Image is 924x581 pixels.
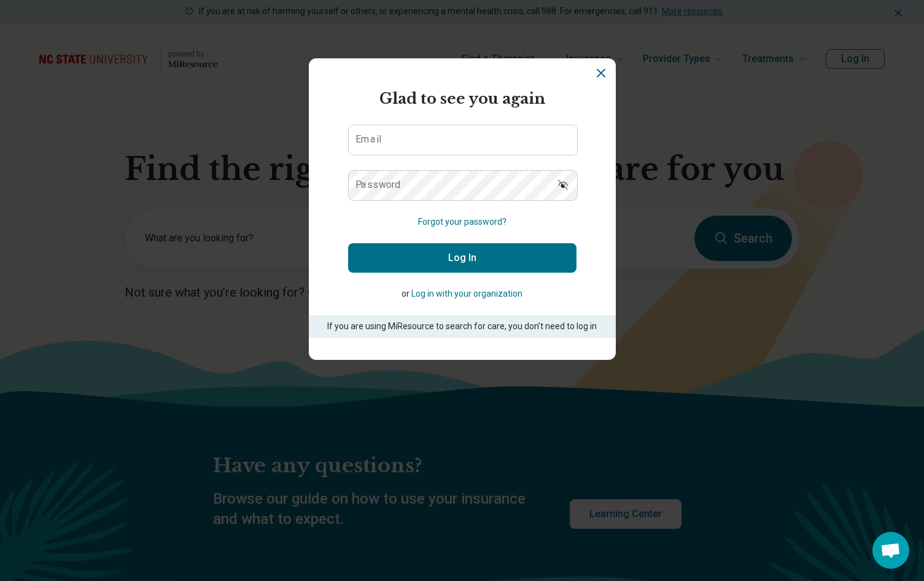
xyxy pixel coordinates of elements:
button: Log In [348,243,577,273]
label: Password [355,180,401,190]
button: Show password [549,170,577,200]
label: Email [355,135,381,144]
h2: Glad to see you again [348,88,577,110]
section: Login Dialog [309,58,616,360]
p: or [348,287,577,300]
button: Dismiss [594,66,608,80]
p: If you are using MiResource to search for care, you don’t need to log in [326,320,599,333]
button: Forgot your password? [418,216,507,228]
button: Log in with your organization [411,287,522,300]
